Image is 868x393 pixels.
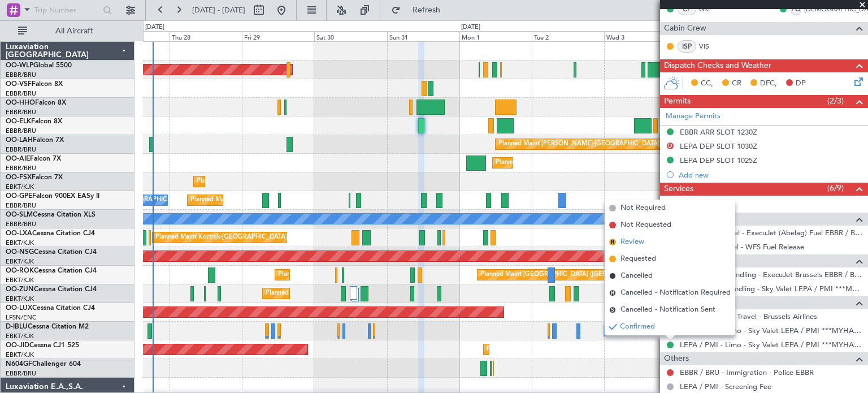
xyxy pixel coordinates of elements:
span: Refresh [403,6,450,14]
div: Planned Maint Kortrijk-[GEOGRAPHIC_DATA] [487,341,618,358]
span: DP [796,78,806,89]
span: Dispatch Checks and Weather [664,59,771,72]
span: R [609,290,616,296]
span: OO-JID [6,342,29,349]
div: [DATE] [145,23,164,32]
span: OO-VSF [6,81,32,88]
div: ISP [678,40,696,53]
a: EBKT/KJK [6,276,34,284]
a: LFSN/ENC [6,313,37,322]
div: Planned Maint Kortrijk-[GEOGRAPHIC_DATA] [197,173,328,190]
a: EBBR/BRU [6,108,36,116]
span: OO-SLM [6,211,33,218]
a: EBBR / BRU - Fuel - ExecuJet (Abelag) Fuel EBBR / BRU [680,228,862,237]
a: N604GFChallenger 604 [6,361,81,368]
span: OO-AIE [6,156,30,162]
a: EBBR / BRU - Immigration - Police EBBR [680,368,814,377]
div: [DATE] [461,23,480,32]
a: LEPA / PMI - Limo - Sky Valet LEPA / PMI ***MYHANDLING*** [680,326,862,335]
a: EBKT/KJK [6,183,34,191]
span: Confirmed [620,321,655,332]
a: EBKT/KJK [6,351,34,359]
span: Review [620,236,644,248]
a: OO-JIDCessna CJ1 525 [6,342,79,349]
div: Planned Maint [PERSON_NAME]-[GEOGRAPHIC_DATA][PERSON_NAME] ([GEOGRAPHIC_DATA][PERSON_NAME]) [498,136,832,153]
a: LEPA / PMI - Air Travel - Brussels Airlines [680,312,817,321]
a: EBKT/KJK [6,332,34,340]
div: Planned Maint Kortrijk-[GEOGRAPHIC_DATA] [155,229,287,246]
span: OO-ZUN [6,286,34,293]
a: EBBR/BRU [6,164,36,172]
a: EBKT/KJK [6,239,34,247]
a: OO-LXACessna Citation CJ4 [6,230,95,237]
span: Services [664,183,693,196]
a: OO-VSFFalcon 8X [6,81,63,88]
a: OO-WLPGlobal 5500 [6,62,72,69]
a: OO-ELKFalcon 8X [6,118,62,125]
span: CR [732,78,741,89]
div: Tue 2 [532,31,604,41]
span: Not Required [620,202,666,214]
div: Add new [679,170,862,180]
a: D-IBLUCessna Citation M2 [6,323,89,330]
a: EBBR/BRU [6,220,36,228]
span: Others [664,352,689,365]
span: OO-WLP [6,62,33,69]
a: EBKT/KJK [6,295,34,303]
div: EBBR ARR SLOT 1230Z [680,127,757,137]
a: OO-AIEFalcon 7X [6,156,61,162]
div: FO [791,3,801,15]
a: OO-ZUNCessna Citation CJ4 [6,286,97,293]
span: DFC, [760,78,777,89]
span: Not Requested [620,219,671,231]
span: OO-LUX [6,305,32,312]
a: EBBR/BRU [6,145,36,154]
a: OO-ROKCessna Citation CJ4 [6,267,97,274]
a: EBBR/BRU [6,369,36,378]
a: LEPA / PMI - Screening Fee [680,382,771,391]
span: OO-LAH [6,137,33,144]
div: Planned Maint Kortrijk-[GEOGRAPHIC_DATA] [266,285,397,302]
div: Fri 29 [242,31,314,41]
a: EBBR/BRU [6,127,36,135]
a: OO-LUXCessna Citation CJ4 [6,305,95,312]
span: OO-NSG [6,249,34,256]
div: Mon 1 [459,31,532,41]
span: Cancelled [620,270,653,282]
span: R [609,239,616,245]
div: Sun 31 [387,31,459,41]
span: Permits [664,95,691,108]
button: Refresh [386,1,454,19]
span: S [609,306,616,313]
a: OO-LAHFalcon 7X [6,137,64,144]
span: OO-LXA [6,230,32,237]
span: (2/3) [827,95,844,107]
span: All Aircraft [29,27,119,35]
a: OO-FSXFalcon 7X [6,174,63,181]
a: OO-SLMCessna Citation XLS [6,211,96,218]
a: LEPA / PMI - Fuel - WFS Fuel Release [680,242,804,252]
a: LEPA / PMI - Handling - Sky Valet LEPA / PMI ***MYHANDLING*** [680,284,862,293]
span: OO-GPE [6,193,32,200]
span: CC, [701,78,713,89]
span: Requested [620,253,656,265]
div: Planned Maint [GEOGRAPHIC_DATA] ([GEOGRAPHIC_DATA]) [496,154,674,171]
button: All Aircraft [12,22,123,40]
div: Wed 3 [604,31,676,41]
div: Sat 30 [314,31,387,41]
a: VIS [699,41,724,51]
a: EBBR/BRU [6,201,36,210]
a: EBBR/BRU [6,71,36,79]
span: [DATE] - [DATE] [192,5,245,15]
span: (6/9) [827,182,844,194]
button: D [667,142,674,149]
span: Cancelled - Notification Required [620,287,731,299]
a: EBBR / BRU - Handling - ExecuJet Brussels EBBR / BRU [680,270,862,279]
a: OO-NSGCessna Citation CJ4 [6,249,97,256]
span: OO-HHO [6,100,35,106]
span: OO-ROK [6,267,34,274]
input: Trip Number [34,2,99,19]
span: N604GF [6,361,32,368]
span: D-IBLU [6,323,28,330]
div: LEPA DEP SLOT 1025Z [680,156,757,165]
